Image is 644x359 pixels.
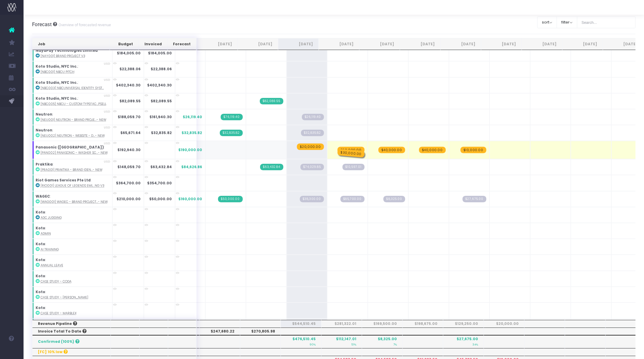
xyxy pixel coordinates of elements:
[41,86,104,90] abbr: [NBC003] NBCUniversal Identity System
[119,98,141,103] strong: $82,089.55
[36,257,45,262] strong: Koto
[151,98,172,103] strong: $82,089.55
[462,196,486,202] span: Streamtime Draft Invoice: null – [WAGE001] WAGEC - Brand Project - Brand - New - 3
[57,21,111,27] small: Overview of forecasted revenue
[110,38,139,50] th: Budget
[522,38,562,50] th: Feb 26: activate to sort column ascending
[32,320,111,328] th: Revenue Pipeline
[32,93,112,109] td: :
[199,328,240,335] th: $247,680.22
[362,320,402,328] th: $169,500.00
[36,64,78,69] strong: Koto Studio, NYC Inc.
[41,133,105,138] abbr: [NEU002] Neutron - Website - Digital - New
[337,149,365,158] span: wayahead Revenue Forecast Item
[117,147,141,152] strong: $192,940.30
[118,114,141,119] strong: $188,059.70
[41,311,76,315] abbr: Case Study - Marblex
[36,210,45,215] strong: Koto
[150,164,172,169] strong: $63,432.84
[183,114,202,120] span: $26,119.40
[181,164,202,170] span: $84,626.86
[41,54,85,58] abbr: [NAY001] Brand Project V3
[218,196,243,202] span: Streamtime Invoice: 082 – [WAG001] WAGEC - Brand Project
[319,38,359,50] th: Sep 25: activate to sort column ascending
[32,207,112,223] td: :
[378,147,405,153] span: wayahead Revenue Forecast Item
[419,147,446,153] span: wayahead Revenue Forecast Item
[32,287,112,303] td: :
[41,200,108,204] abbr: [WAG001] WAGEC - Brand Project - Brand - New
[340,196,365,202] span: Streamtime Draft Invoice: null – [WAGE001] WAGEC - Brand Project - Brand - New - 1
[104,109,110,114] span: USD
[36,289,45,294] strong: Koto
[297,143,324,150] span: wayahead Revenue Forecast Item
[321,320,362,328] th: $281,322.01
[139,38,167,50] th: Invoiced
[32,223,112,239] td: :
[151,66,172,71] strong: $22,388.06
[577,16,636,28] input: Search...
[557,16,577,28] button: filter
[32,61,112,77] td: :
[116,83,141,88] strong: $402,340.30
[32,38,110,50] th: Job: activate to sort column ascending
[301,130,324,136] span: Streamtime Draft Invoice: null – [NEU002] Neutron - Website - Digital - 2
[41,247,59,252] abbr: AI Training
[32,348,111,356] th: [FC] 10% low
[116,181,141,186] strong: $364,700.00
[281,335,321,348] th: $476,510.45
[302,114,324,120] span: Streamtime Draft Invoice: null – [NEU001] Brand Project - Brand - 4
[32,328,111,335] th: Invoice Total To Date
[149,114,172,119] strong: $161,940.30
[32,271,112,287] td: :
[104,141,110,146] span: USD
[260,164,283,170] span: Streamtime Invoice: 084 – [PRA001] Praktika - Brand Identity
[41,168,102,172] abbr: [PRA001] Praktika - Brand Identity - Brand - New
[481,38,522,50] th: Jan 26: activate to sort column ascending
[32,191,112,207] td: :
[537,16,557,28] button: sort
[400,38,440,50] th: Nov 25: activate to sort column ascending
[36,112,52,117] strong: Neutron
[337,147,365,153] span: wayahead Revenue Forecast Item
[460,147,486,153] span: wayahead Revenue Forecast Item
[104,125,110,130] span: USD
[41,102,106,106] abbr: [NBC005] NBCU - Custom Typeface - Brand - Upsell
[149,196,172,201] strong: $50,000.00
[402,320,443,328] th: $198,675.00
[221,114,243,120] span: Streamtime Invoice: 080 – [NEU001] Brand Project - Brand - 3
[484,320,524,328] th: $20,000.00
[41,216,62,220] abbr: ADC Judging
[36,241,45,246] strong: Koto
[104,78,110,82] span: USD
[240,328,281,335] th: $270,805.98
[36,128,52,133] strong: Neutron
[32,303,112,318] td: :
[178,196,202,202] span: $160,000.00
[32,141,112,159] td: :
[41,118,106,122] abbr: [NEU001] Neutron - Brand Project - Brand - New
[443,335,484,348] th: $27,675.00
[36,145,104,150] strong: Panasonic ([GEOGRAPHIC_DATA])
[443,320,484,328] th: $129,250.00
[104,159,110,164] span: USD
[41,183,104,188] abbr: [RIO001] League of Legends EML Branding V3
[220,130,243,136] span: Streamtime Invoice: 081 – [NEU002] Neutron - Website - Digital - 1
[148,51,172,56] strong: $184,005.00
[104,61,110,66] span: USD
[383,196,405,202] span: Streamtime Draft Invoice: null – [WAGE001] WAGEC - Brand Project - Brand - New - 2
[393,342,397,346] small: 7%
[36,162,53,167] strong: Praktika
[36,178,91,183] strong: Riot Games Services Pte Ltd
[300,164,324,170] span: Streamtime Draft Invoice: null – [PRA001] Praktika - Brand Identity - Brand - New - 2
[36,226,45,231] strong: Koto
[36,194,50,199] strong: WAGEC
[41,70,74,74] abbr: [NBC001] NBCU Pitch
[32,239,112,255] td: :
[36,273,45,278] strong: Koto
[278,38,319,50] th: Aug 25: activate to sort column ascending
[104,93,110,98] span: USD
[120,130,141,135] strong: $65,671.64
[342,164,365,170] span: Streamtime Draft Invoice: null – [PRA001] Praktika - Brand Identity - Brand - New - 3
[321,335,362,348] th: $112,147.01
